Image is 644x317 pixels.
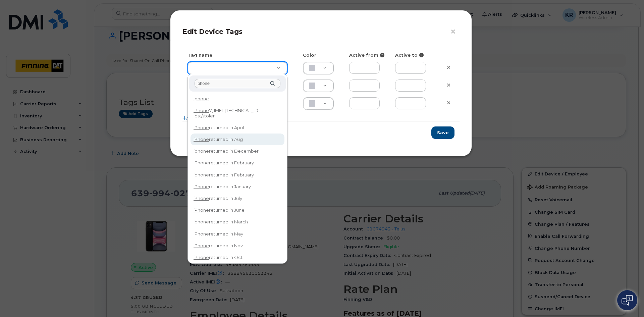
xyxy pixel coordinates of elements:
div: returned in Aug [191,134,284,145]
img: Open chat [622,295,633,306]
div: returned in March [191,217,284,227]
span: iPhone [194,243,209,248]
div: returned in December [191,146,284,156]
span: iPhone [194,125,209,130]
div: returned in February [191,170,284,180]
div: returned in April [191,122,284,133]
div: returned in May [191,229,284,239]
span: iPhone [194,108,209,113]
div: 7, IMEI: [TECHNICAL_ID] lost/stolen [191,105,284,121]
span: iPhone [194,137,209,142]
div: returned in July [191,193,284,204]
span: iPhone [194,196,209,201]
span: iPhone [194,160,209,165]
span: iPhone [194,184,209,189]
div: returned in January [191,181,284,192]
span: iPhone [194,255,209,260]
div: returned in Nov [191,241,284,251]
span: iphone [194,172,209,177]
div: returned in June [191,205,284,215]
span: iPhone [194,207,209,213]
div: returned in February [191,158,284,168]
div: returned in Oct [191,252,284,263]
span: iPhone [194,231,209,236]
span: iphone [194,148,209,154]
span: iphone [194,219,209,224]
span: iphone [194,96,209,101]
